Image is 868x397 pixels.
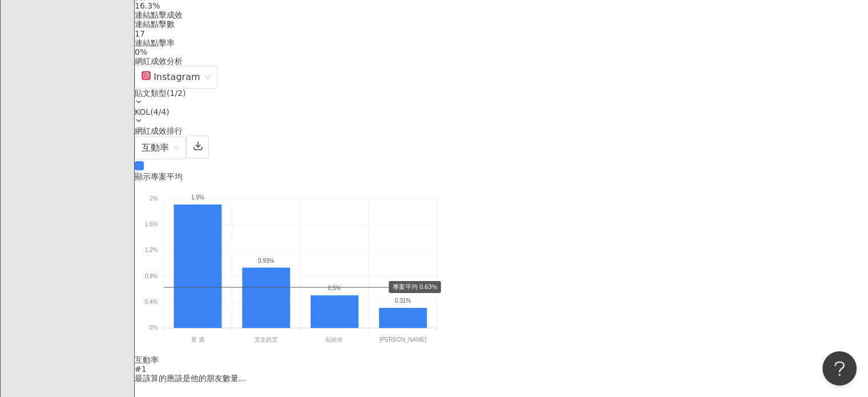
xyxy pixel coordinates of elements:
div: 連結點擊數 [135,19,868,29]
div: 互動率 [135,355,868,364]
div: # 1 [135,364,868,374]
tspan: 1.6% [145,221,158,227]
div: 0% [135,47,868,57]
tspan: 紀欣伶 [326,336,343,343]
div: 16.3% [135,1,868,10]
tspan: 0% [150,324,158,331]
div: 17 [135,29,868,38]
tspan: 2% [150,195,158,202]
div: 網紅成效分析 [135,57,868,66]
div: 連結點擊成效 [135,10,868,19]
tspan: 0.4% [145,299,158,305]
tspan: 0.8% [145,273,158,279]
tspan: 1.2% [145,247,158,253]
div: 顯示專案平均 [135,172,868,181]
tspan: 景 遇 [191,336,204,343]
tspan: 艾文的艾 [255,336,277,343]
div: 連結點擊率 [135,38,868,47]
span: 互動率 [142,137,179,159]
div: 貼文類型 ( 1 / 2 ) [135,89,868,98]
tspan: [PERSON_NAME] [380,336,426,343]
div: Instagram [142,66,200,88]
div: 網紅成效排行 [135,126,868,135]
iframe: Help Scout Beacon - Open [822,351,857,386]
div: KOL ( 4 / 4 ) [135,107,868,117]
